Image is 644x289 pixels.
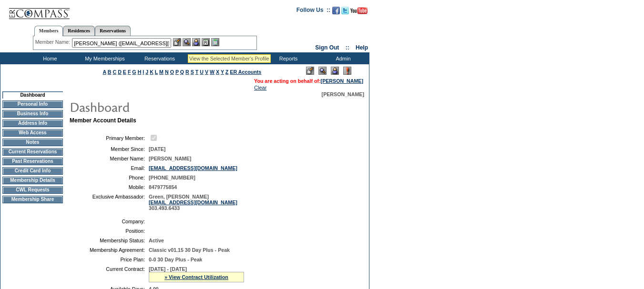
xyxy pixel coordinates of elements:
td: Member Name: [73,156,145,161]
img: Edit Mode [306,67,314,75]
span: [PERSON_NAME] [322,91,364,97]
a: Z [225,69,229,75]
td: Address Info [2,120,63,127]
img: View Mode [318,67,327,75]
a: S [191,69,194,75]
img: Impersonate [331,67,339,75]
a: Reservations [95,26,131,36]
a: A [103,69,106,75]
span: 8479775854 [149,184,177,190]
td: Membership Details [2,177,63,184]
span: Active [149,238,164,243]
img: Become our fan on Facebook [332,7,340,14]
td: Reports [260,52,315,64]
b: Member Account Details [70,117,136,124]
td: Vacation Collection [186,52,260,64]
img: Log Concern/Member Elevation [343,67,351,75]
img: Impersonate [192,38,200,46]
td: Admin [315,52,369,64]
span: [PERSON_NAME] [149,156,191,161]
a: Residences [63,26,95,36]
img: b_calculator.gif [211,38,219,46]
span: Classic v01.15 30 Day Plus - Peak [149,247,230,253]
a: Members [34,26,63,36]
a: C [112,69,116,75]
img: b_edit.gif [173,38,181,46]
td: Current Contract: [73,266,145,282]
a: X [216,69,219,75]
td: Primary Member: [73,133,145,142]
a: G [132,69,136,75]
a: [EMAIL_ADDRESS][DOMAIN_NAME] [149,165,237,171]
span: :: [346,44,349,51]
span: [DATE] [149,146,165,152]
a: Follow us on Twitter [341,10,349,15]
td: Dashboard [2,91,63,99]
a: [PERSON_NAME] [321,78,363,84]
td: Email: [73,165,145,171]
a: M [159,69,164,75]
a: Q [180,69,184,75]
img: pgTtlDashboard.gif [69,97,260,116]
a: D [118,69,122,75]
img: Reservations [202,38,210,46]
a: O [170,69,174,75]
td: Follow Us :: [296,6,330,17]
td: Business Info [2,110,63,118]
a: P [175,69,179,75]
a: Become our fan on Facebook [332,10,340,15]
a: I [143,69,144,75]
a: L [155,69,158,75]
td: Web Access [2,129,63,137]
td: Company: [73,219,145,224]
a: Subscribe to our YouTube Channel [350,10,368,15]
td: Personal Info [2,100,63,108]
td: My Memberships [76,52,131,64]
img: Follow us on Twitter [341,7,349,14]
td: Member Since: [73,146,145,152]
a: V [205,69,208,75]
a: N [165,69,169,75]
a: E [123,69,126,75]
span: [DATE] - [DATE] [149,266,187,272]
a: J [145,69,148,75]
td: Price Plan: [73,257,145,262]
a: R [185,69,189,75]
img: View [183,38,191,46]
img: Subscribe to our YouTube Channel [350,7,368,14]
td: Membership Share [2,196,63,203]
a: K [150,69,153,75]
td: Position: [73,228,145,234]
td: Notes [2,139,63,146]
a: U [200,69,204,75]
a: T [195,69,199,75]
a: B [108,69,112,75]
a: F [128,69,131,75]
td: Reservations [131,52,186,64]
a: » View Contract Utilization [164,274,228,280]
a: Help [356,44,368,51]
a: W [210,69,215,75]
td: Membership Status: [73,238,145,243]
div: Member Name: [35,38,72,46]
td: Past Reservations [2,158,63,165]
font: You are acting on behalf of: [254,78,363,84]
td: Membership Agreement: [73,247,145,253]
a: Sign Out [315,44,339,51]
td: CWL Requests [2,186,63,194]
span: 0-0 30 Day Plus - Peak [149,257,203,262]
a: ER Accounts [230,69,261,75]
td: Mobile: [73,184,145,190]
td: Home [21,52,76,64]
span: Green, [PERSON_NAME] 303.493.6433 [149,194,237,211]
td: Credit Card Info [2,167,63,175]
td: Current Reservations [2,148,63,156]
a: Y [221,69,224,75]
a: Clear [254,85,266,90]
a: H [138,69,142,75]
span: [PHONE_NUMBER] [149,175,195,180]
td: Phone: [73,175,145,180]
div: View the Selected Member's Profile [189,56,269,61]
td: Exclusive Ambassador: [73,194,145,211]
a: [EMAIL_ADDRESS][DOMAIN_NAME] [149,199,237,205]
